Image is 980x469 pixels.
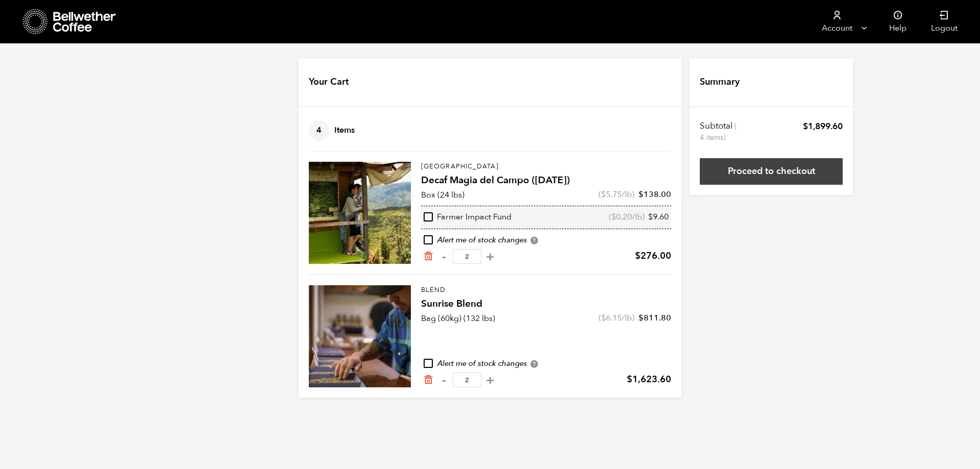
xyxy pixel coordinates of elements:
[639,189,671,200] bdi: 138.00
[423,251,433,262] a: Remove from cart
[437,375,450,385] button: -
[421,162,671,172] p: [GEOGRAPHIC_DATA]
[648,211,669,223] bdi: 9.60
[453,249,481,264] input: Qty
[601,189,606,200] span: $
[635,250,641,262] span: $
[639,312,671,324] bdi: 811.80
[700,158,843,185] a: Proceed to checkout
[611,211,616,223] span: $
[609,212,645,223] span: ( /lb)
[453,373,481,387] input: Qty
[599,189,634,200] span: ( /lb)
[648,211,653,223] span: $
[484,252,497,262] button: +
[423,375,433,385] a: Remove from cart
[803,120,843,132] bdi: 1,899.60
[601,312,622,324] bdi: 6.15
[421,312,495,325] p: Bag (60kg) (132 lbs)
[309,120,329,141] span: 4
[639,312,644,324] span: $
[700,120,738,143] th: Subtotal
[309,76,349,89] h4: Your Cart
[309,120,355,141] h4: Items
[635,250,671,262] bdi: 276.00
[611,211,632,223] bdi: 0.20
[601,189,622,200] bdi: 5.75
[421,189,464,201] p: Box (24 lbs)
[421,285,671,295] p: Blend
[421,297,671,311] h4: Sunrise Blend
[421,235,671,246] div: Alert me of stock changes
[424,212,511,223] div: Farmer Impact Fund
[599,312,634,324] span: ( /lb)
[627,373,671,386] bdi: 1,623.60
[484,375,497,385] button: +
[700,76,740,89] h4: Summary
[639,189,644,200] span: $
[421,358,671,369] div: Alert me of stock changes
[421,174,671,188] h4: Decaf Magia del Campo ([DATE])
[601,312,606,324] span: $
[437,252,450,262] button: -
[627,373,632,386] span: $
[803,120,808,132] span: $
